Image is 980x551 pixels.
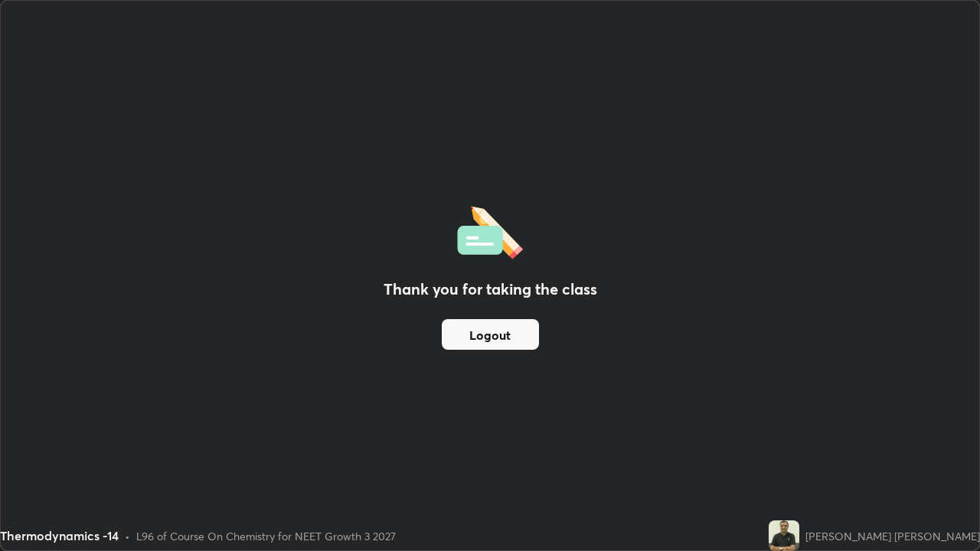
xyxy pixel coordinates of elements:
div: [PERSON_NAME] [PERSON_NAME] [805,528,980,544]
button: Logout [442,319,539,350]
div: • [125,528,130,544]
div: L96 of Course On Chemistry for NEET Growth 3 2027 [136,528,396,544]
img: c1bf5c605d094494930ac0d8144797cf.jpg [769,520,799,551]
img: offlineFeedback.1438e8b3.svg [457,201,523,259]
h2: Thank you for taking the class [384,278,597,301]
